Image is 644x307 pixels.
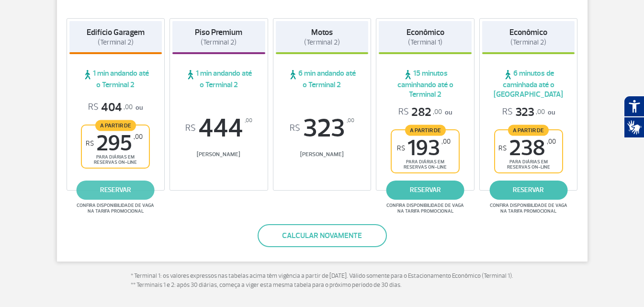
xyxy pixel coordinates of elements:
span: 323 [276,115,369,141]
button: Calcular novamente [258,224,387,247]
p: * Terminal 1: os valores expressos nas tabelas acima têm vigência a partir de [DATE]. Válido some... [131,272,514,290]
span: 1 min andando até o Terminal 2 [69,68,162,90]
span: [PERSON_NAME] [276,151,369,158]
strong: Econômico [407,27,444,37]
span: (Terminal 2) [304,38,340,47]
sup: ,00 [547,137,556,146]
span: (Terminal 2) [201,38,237,47]
span: (Terminal 1) [408,38,442,47]
span: (Terminal 2) [510,38,546,47]
span: 6 minutos de caminhada até o [GEOGRAPHIC_DATA] [482,68,575,99]
strong: Edifício Garagem [87,27,145,37]
span: 404 [88,100,133,115]
a: reservar [77,181,155,200]
span: 6 min andando até o Terminal 2 [276,68,369,90]
p: ou [88,100,143,115]
span: (Terminal 2) [98,38,134,47]
span: 444 [172,115,265,141]
span: A partir de [405,125,446,136]
p: ou [398,105,452,120]
sup: R$ [185,123,196,134]
span: para diárias em reservas on-line [400,159,451,170]
span: Confira disponibilidade de vaga na tarifa promocional [385,203,465,214]
a: reservar [386,181,464,200]
span: 238 [498,137,556,159]
sup: ,00 [347,115,354,126]
sup: R$ [86,139,94,148]
sup: ,00 [134,133,143,141]
span: 295 [86,133,143,154]
span: 15 minutos caminhando até o Terminal 2 [379,68,472,99]
span: 193 [397,137,451,159]
strong: Motos [311,27,333,37]
span: [PERSON_NAME] [172,151,265,158]
span: 1 min andando até o Terminal 2 [172,68,265,90]
sup: R$ [397,144,405,152]
strong: Piso Premium [195,27,242,37]
span: A partir de [508,125,549,136]
span: 323 [502,105,545,120]
sup: ,00 [245,115,252,126]
sup: R$ [498,144,507,152]
span: para diárias em reservas on-line [503,159,554,170]
span: 282 [398,105,442,120]
span: Confira disponibilidade de vaga na tarifa promocional [75,203,156,214]
div: Plugin de acessibilidade da Hand Talk. [624,96,644,138]
a: reservar [489,181,567,200]
sup: ,00 [441,137,451,146]
p: ou [502,105,555,120]
span: Confira disponibilidade de vaga na tarifa promocional [488,203,569,214]
span: A partir de [95,120,136,131]
strong: Econômico [509,27,547,37]
button: Abrir recursos assistivos. [624,96,644,117]
span: para diárias em reservas on-line [90,154,141,165]
sup: R$ [290,123,300,134]
button: Abrir tradutor de língua de sinais. [624,117,644,138]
